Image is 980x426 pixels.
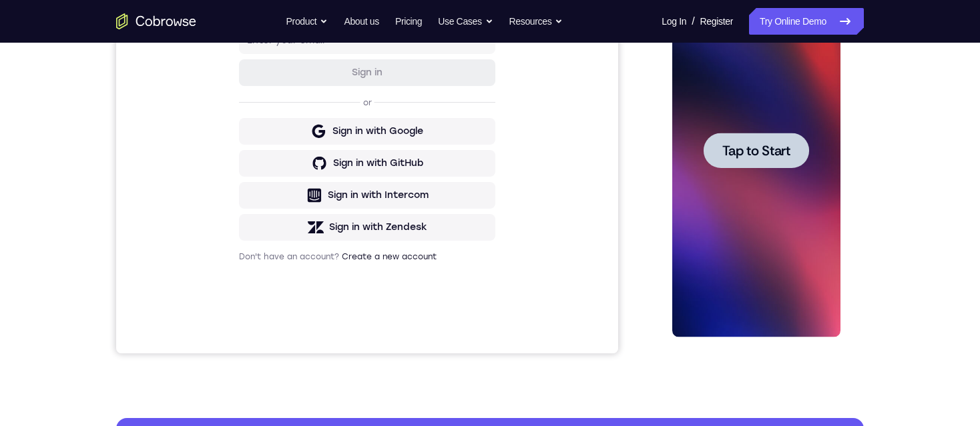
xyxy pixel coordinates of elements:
[749,8,864,35] a: Try Online Demo
[212,282,312,295] div: Sign in with Intercom
[213,314,311,327] div: Sign in with Zendesk
[41,179,147,214] button: Tap to Start
[286,8,328,35] button: Product
[131,127,371,141] input: Enter your email
[116,13,196,29] a: Go to the home page
[662,8,686,35] a: Log In
[244,191,258,201] p: or
[123,153,379,179] button: Sign in
[344,8,379,35] a: About us
[438,8,493,35] button: Use Cases
[123,345,379,355] p: Don't have an account?
[700,8,733,35] a: Register
[395,8,422,35] a: Pricing
[123,275,379,302] button: Sign in with Intercom
[217,250,307,263] div: Sign in with GitHub
[123,91,379,110] h1: Sign in to your account
[123,243,379,270] button: Sign in with GitHub
[123,211,379,238] button: Sign in with Google
[509,8,563,35] button: Resources
[226,345,320,355] a: Create a new account
[123,307,379,334] button: Sign in with Zendesk
[692,13,694,29] span: /
[60,190,128,203] span: Tap to Start
[216,218,307,231] div: Sign in with Google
